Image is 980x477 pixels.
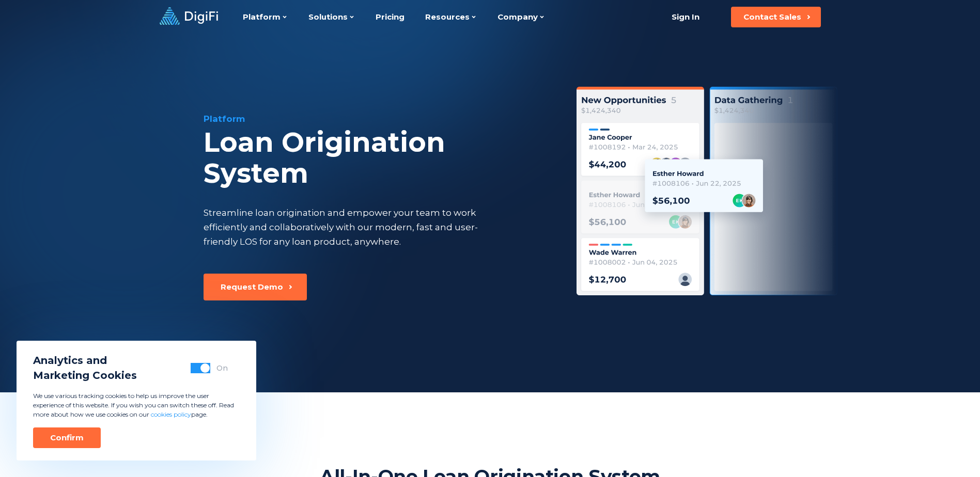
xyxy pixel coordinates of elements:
p: We use various tracking cookies to help us improve the user experience of this website. If you wi... [33,391,240,419]
div: Platform [204,113,551,125]
a: Sign In [659,7,712,27]
a: cookies policy [151,410,191,418]
div: On [216,363,228,373]
span: Marketing Cookies [33,368,137,383]
div: Request Demo [221,282,283,292]
div: Confirm [50,433,84,443]
button: Contact Sales [731,7,821,27]
button: Confirm [33,427,101,448]
div: Loan Origination System [204,127,551,189]
div: Contact Sales [743,12,801,22]
button: Request Demo [204,274,307,300]
div: Streamline loan origination and empower your team to work efficiently and collaboratively with ou... [204,205,497,249]
span: Analytics and [33,353,137,368]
